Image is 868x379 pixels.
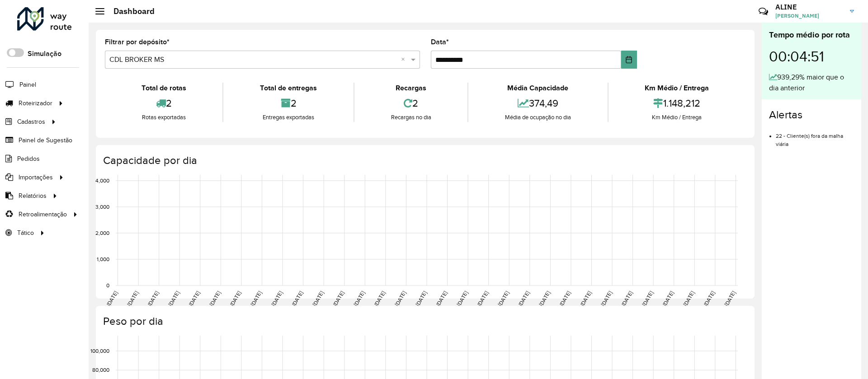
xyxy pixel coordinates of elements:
text: [DATE] [167,290,180,307]
div: 00:04:51 [769,41,854,72]
text: [DATE] [353,290,366,307]
div: Recargas no dia [357,113,465,122]
text: [DATE] [332,290,345,307]
text: [DATE] [394,290,407,307]
div: 2 [357,94,465,113]
text: [DATE] [311,290,325,307]
text: [DATE] [126,290,139,307]
text: [DATE] [456,290,469,307]
text: [DATE] [291,290,304,307]
text: [DATE] [146,290,160,307]
text: 3,000 [95,204,109,210]
text: 100,000 [90,348,109,354]
div: 374,49 [471,94,605,113]
text: 2,000 [95,230,109,236]
text: 0 [106,282,109,288]
div: Entregas exportadas [226,113,351,122]
span: Retroalimentação [19,210,67,219]
text: [DATE] [105,290,118,307]
div: Total de entregas [226,83,351,94]
li: 22 - Cliente(s) fora da malha viária [776,125,854,148]
text: [DATE] [538,290,551,307]
a: Contato Rápido [754,2,773,21]
div: Km Médio / Entrega [611,113,743,122]
h4: Alertas [769,108,854,122]
span: [PERSON_NAME] [775,12,843,20]
div: 939,29% maior que o dia anterior [769,72,854,94]
div: Km Médio / Entrega [611,83,743,94]
span: Importações [19,173,53,182]
div: Recargas [357,83,465,94]
div: 2 [226,94,351,113]
span: Relatórios [19,191,47,201]
text: 1,000 [97,256,109,262]
text: [DATE] [497,290,510,307]
span: Clear all [401,54,409,65]
div: Rotas exportadas [107,113,220,122]
text: [DATE] [558,290,571,307]
text: [DATE] [229,290,242,307]
text: [DATE] [517,290,530,307]
text: [DATE] [414,290,427,307]
text: [DATE] [373,290,386,307]
text: 80,000 [92,367,109,373]
h4: Capacidade por dia [103,154,745,167]
text: [DATE] [703,290,716,307]
div: Total de rotas [107,83,220,94]
text: [DATE] [661,290,675,307]
span: Roteirizador [19,98,52,108]
div: 1.148,212 [611,94,743,113]
span: Pedidos [17,154,40,164]
text: [DATE] [620,290,633,307]
text: [DATE] [723,290,736,307]
span: Painel [19,80,36,89]
button: Choose Date [621,51,637,69]
label: Filtrar por depósito [105,37,170,47]
span: Tático [17,228,34,238]
text: [DATE] [682,290,695,307]
label: Data [431,37,449,47]
text: [DATE] [435,290,448,307]
text: [DATE] [641,290,654,307]
text: [DATE] [250,290,263,307]
div: 2 [107,94,220,113]
text: [DATE] [579,290,592,307]
h4: Peso por dia [103,315,745,328]
text: [DATE] [270,290,283,307]
h2: Dashboard [104,6,155,16]
span: Painel de Sugestão [19,136,72,145]
text: [DATE] [188,290,201,307]
label: Simulação [28,48,61,59]
div: Média Capacidade [471,83,605,94]
text: [DATE] [208,290,222,307]
div: Tempo médio por rota [769,29,854,41]
text: [DATE] [476,290,489,307]
span: Cadastros [17,117,45,126]
h3: ALINE [775,3,843,11]
text: [DATE] [600,290,613,307]
div: Média de ocupação no dia [471,113,605,122]
text: 4,000 [95,178,109,183]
